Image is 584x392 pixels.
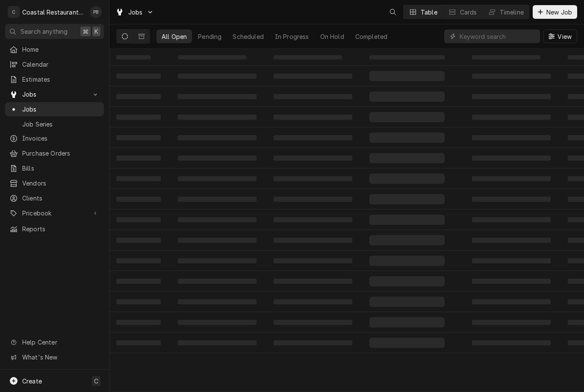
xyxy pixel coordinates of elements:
span: ‌ [116,135,161,140]
div: In Progress [275,32,309,41]
span: New Job [545,8,574,17]
a: Go to Jobs [5,87,104,101]
div: Phill Blush's Avatar [90,6,102,18]
div: All Open [162,32,187,41]
span: ‌ [472,258,551,263]
div: Scheduled [233,32,263,41]
span: ‌ [116,115,161,120]
span: ‌ [472,340,551,345]
span: ‌ [178,299,257,304]
div: Timeline [500,8,524,17]
span: ‌ [369,71,445,81]
span: K [94,27,98,36]
span: ‌ [274,176,352,181]
span: Bills [22,164,100,173]
span: Create [22,377,42,385]
a: Invoices [5,131,104,145]
span: ‌ [274,74,352,79]
span: Help Center [22,338,99,347]
button: Open search [386,5,400,19]
span: ‌ [369,317,445,327]
span: ‌ [116,74,161,79]
span: ‌ [274,135,352,140]
span: Pricebook [22,209,87,218]
span: Jobs [22,105,100,114]
span: ‌ [116,176,161,181]
span: Jobs [22,90,87,99]
div: Completed [355,32,387,41]
span: Vendors [22,179,100,188]
span: ‌ [369,215,445,225]
a: Go to Help Center [5,335,104,349]
span: ‌ [472,197,551,202]
button: View [543,29,577,43]
span: ‌ [274,197,352,202]
span: ‌ [369,174,445,184]
span: Jobs [128,8,143,17]
span: ‌ [274,299,352,304]
span: Estimates [22,75,100,84]
span: ‌ [472,94,551,99]
span: ‌ [274,94,352,99]
span: Home [22,45,100,54]
span: ‌ [178,197,257,202]
div: C [8,6,20,18]
span: ‌ [116,55,150,59]
span: View [556,32,573,41]
span: ‌ [472,238,551,243]
span: ‌ [369,112,445,122]
span: ‌ [274,279,352,284]
span: ‌ [369,256,445,266]
span: ‌ [116,156,161,161]
a: Go to What's New [5,350,104,364]
span: ‌ [369,297,445,307]
span: Reports [22,224,100,233]
span: ‌ [178,258,257,263]
a: Calendar [5,57,104,71]
span: ⌘ [83,27,88,36]
span: ‌ [178,176,257,181]
span: ‌ [178,135,257,140]
span: ‌ [274,217,352,222]
span: ‌ [116,340,161,345]
span: ‌ [178,238,257,243]
span: ‌ [472,156,551,161]
span: ‌ [472,115,551,120]
span: Clients [22,194,100,203]
span: ‌ [369,194,445,204]
a: Clients [5,191,104,205]
span: ‌ [178,279,257,284]
span: ‌ [274,258,352,263]
span: ‌ [472,55,540,59]
a: Bills [5,161,104,175]
span: ‌ [472,299,551,304]
span: ‌ [178,156,257,161]
a: Home [5,42,104,56]
span: ‌ [472,135,551,140]
a: Job Series [5,117,104,131]
a: Jobs [5,102,104,116]
span: ‌ [274,320,352,325]
span: ‌ [116,197,161,202]
span: ‌ [178,340,257,345]
span: ‌ [116,299,161,304]
span: Calendar [22,60,100,69]
span: ‌ [116,238,161,243]
span: ‌ [116,279,161,284]
span: ‌ [178,55,246,59]
a: Go to Jobs [112,5,157,19]
span: ‌ [369,55,445,59]
div: On Hold [320,32,344,41]
span: ‌ [369,235,445,245]
span: ‌ [369,91,445,102]
span: ‌ [369,276,445,286]
span: ‌ [472,176,551,181]
span: Search anything [21,27,68,36]
span: ‌ [116,217,161,222]
a: Purchase Orders [5,146,104,160]
span: ‌ [178,320,257,325]
button: Search anything⌘K [5,24,104,39]
div: Pending [198,32,221,41]
span: C [94,377,98,386]
span: Job Series [22,120,100,129]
